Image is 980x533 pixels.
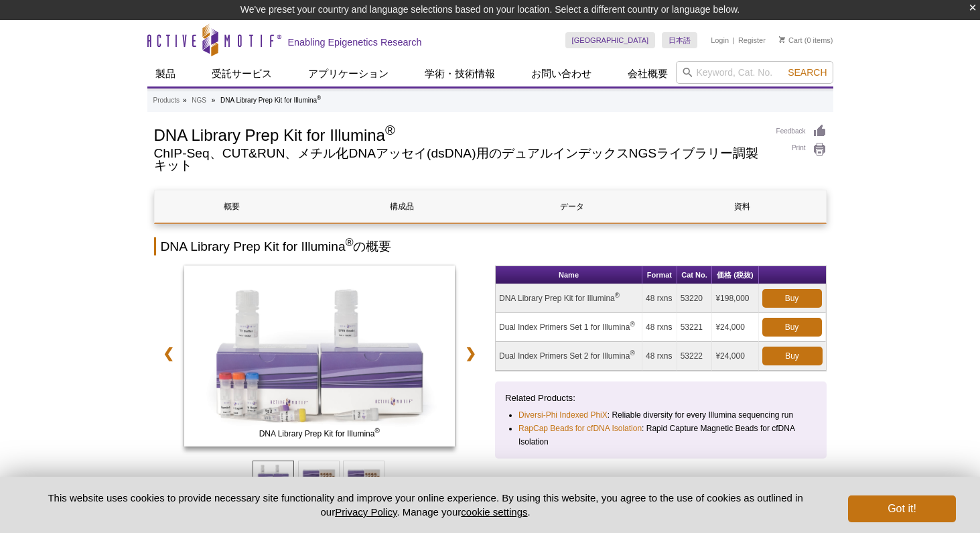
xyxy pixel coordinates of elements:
[518,408,608,422] a: Diversi-Phi Indexed PhiX
[711,36,729,45] a: Login
[776,142,827,157] a: Print
[495,190,650,223] a: データ
[518,422,642,435] a: RapCap Beads for cfDNA Isolation
[642,284,677,313] td: 48 rxns
[325,190,480,223] a: 構成品
[779,36,802,45] a: Cart
[187,427,452,440] span: DNA Library Prep Kit for Illumina
[496,266,642,284] th: Name
[496,284,642,313] td: DNA Library Prep Kit for Illumina
[712,266,758,284] th: 価格 (税抜)
[518,408,804,422] li: : Reliable diversity for every Illumina sequencing run
[147,61,184,86] a: 製品
[788,67,827,78] span: Search
[155,190,309,223] a: 概要
[192,95,206,107] a: NGS
[615,292,620,299] sup: ®
[25,491,827,519] p: This website uses cookies to provide necessary site functionality and improve your online experie...
[779,36,785,43] img: Your Cart
[335,506,397,518] a: Privacy Policy
[784,66,831,78] button: Search
[642,313,677,342] td: 48 rxns
[220,97,321,104] li: DNA Library Prep Kit for Illumina
[712,342,758,371] td: ¥24,000
[662,32,697,48] a: 日本語
[153,95,180,107] a: Products
[496,313,642,342] td: Dual Index Primers Set 1 for Illumina
[677,284,713,313] td: 53220
[776,124,827,139] a: Feedback
[154,147,763,172] h2: ChIP-Seq、CUT&RUN、メチル化DNAアッセイ(dsDNA)用のデュアルインデックスNGSライブラリー調製キット
[496,342,642,371] td: Dual Index Primers Set 2 for Illumina
[677,342,713,371] td: 53222
[154,338,183,369] a: ❮
[762,289,822,308] a: Buy
[183,97,187,104] li: »
[456,338,485,369] a: ❯
[677,266,713,284] th: Cat No.
[642,266,677,284] th: Format
[346,237,354,248] sup: ®
[665,190,820,223] a: 資料
[204,61,280,86] a: 受託サービス
[630,349,634,357] sup: ®
[738,36,766,45] a: Register
[762,347,823,365] a: Buy
[642,342,677,371] td: 48 rxns
[505,392,817,405] p: Related Products:
[184,265,456,447] img: DNA Library Prep Kit for Illumina
[733,32,735,48] li: |
[676,61,833,84] input: Keyword, Cat. No.
[712,313,758,342] td: ¥24,000
[212,97,216,104] li: »
[154,124,763,144] h1: DNA Library Prep Kit for Illumina
[712,284,758,313] td: ¥198,000
[288,36,422,48] h2: Enabling Epigenetics Research
[154,237,827,255] h2: DNA Library Prep Kit for Illumina の概要
[779,32,833,48] li: (0 items)
[385,123,395,137] sup: ®
[374,427,379,434] sup: ®
[461,506,527,518] button: cookie settings
[630,320,634,328] sup: ®
[300,61,397,86] a: アプリケーション
[620,61,676,86] a: 会社概要
[417,61,503,86] a: 学術・技術情報
[565,32,656,48] a: [GEOGRAPHIC_DATA]
[184,265,456,451] a: DNA Library Prep Kit for Illumina
[677,313,713,342] td: 53221
[518,422,804,449] li: : Rapid Capture Magnetic Beads for cfDNA Isolation
[762,318,822,337] a: Buy
[317,95,321,101] sup: ®
[848,495,955,522] button: Got it!
[523,61,600,86] a: お問い合わせ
